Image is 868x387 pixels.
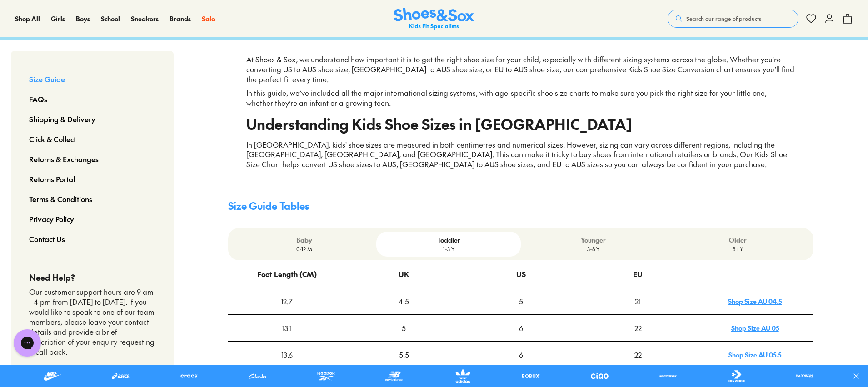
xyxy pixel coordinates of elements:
[51,14,65,24] a: Girls
[29,287,155,357] p: Our customer support hours are 9 am - 4 pm from [DATE] to [DATE]. If you would like to speak to o...
[29,149,99,169] a: Returns & Exchanges
[516,261,526,287] div: US
[131,14,159,24] a: Sneakers
[580,315,696,341] div: 22
[228,198,813,213] h4: Size Guide Tables
[394,8,474,30] img: SNS_Logo_Responsive.svg
[346,315,462,341] div: 5
[257,261,317,287] div: Foot Length (CM)
[235,235,373,245] p: Baby
[394,8,474,30] a: Shoes & Sox
[728,350,781,359] a: Shop Size AU 05.5
[463,342,579,367] div: 6
[9,326,45,360] iframe: Gorgias live chat messenger
[580,342,696,367] div: 22
[346,342,462,367] div: 5.5
[731,323,779,332] a: Shop Size AU 05
[229,288,345,314] div: 12.7
[246,55,795,84] p: At Shoes & Sox, we understand how important it is to get the right shoe size for your child, espe...
[29,69,65,89] a: Size Guide
[524,235,662,245] p: Younger
[346,288,462,314] div: 4.5
[29,129,76,149] a: Click & Collect
[686,15,761,23] span: Search our range of products
[728,297,782,306] a: Shop Size AU 04.5
[668,10,798,28] button: Search our range of products
[101,14,120,24] a: School
[463,288,579,314] div: 5
[29,109,95,129] a: Shipping & Delivery
[29,89,47,109] a: FAQs
[380,245,517,253] p: 1-3 Y
[633,261,643,287] div: EU
[170,14,191,24] a: Brands
[229,315,345,341] div: 13.1
[15,14,40,24] a: Shop All
[29,209,74,229] a: Privacy Policy
[669,235,806,245] p: Older
[580,288,696,314] div: 21
[246,88,795,108] p: In this guide, we’ve included all the major international sizing systems, with age-specific shoe ...
[246,119,795,129] h2: Understanding Kids Shoe Sizes in [GEOGRAPHIC_DATA]
[202,14,215,24] a: Sale
[246,140,795,170] p: In [GEOGRAPHIC_DATA], kids' shoe sizes are measured in both centimetres and numerical sizes. Howe...
[235,245,373,253] p: 0-12 M
[399,261,409,287] div: UK
[669,245,806,253] p: 8+ Y
[29,189,92,209] a: Terms & Conditions
[29,229,65,249] a: Contact Us
[463,315,579,341] div: 6
[380,235,517,245] p: Toddler
[76,14,90,24] a: Boys
[29,271,155,283] h4: Need Help?
[229,342,345,367] div: 13.6
[29,169,75,189] a: Returns Portal
[524,245,662,253] p: 3-8 Y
